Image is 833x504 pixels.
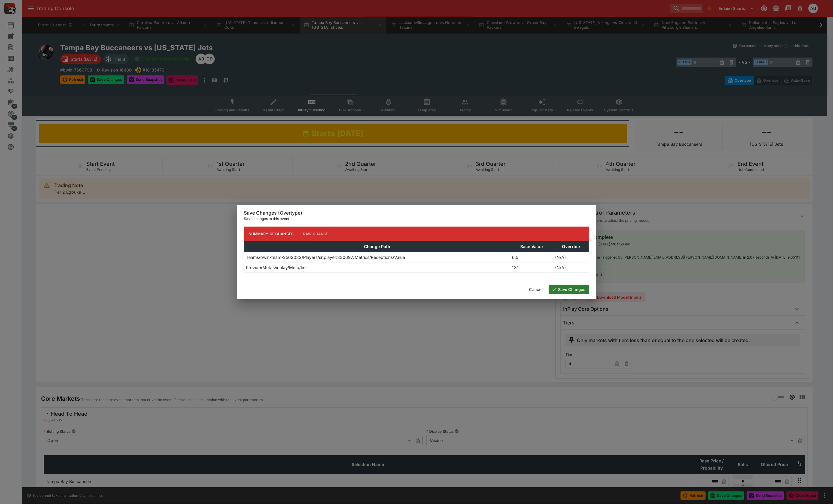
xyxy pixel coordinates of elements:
th: Override [553,241,589,252]
td: 6.5 [510,252,553,262]
th: Change Path [244,241,510,252]
button: Save Changes [549,285,589,294]
p: ProviderMetas/inplay/Meta/tier [246,264,307,271]
td: (N/A) [553,262,589,273]
button: Cancel [526,285,546,294]
td: "3" [510,262,553,273]
button: Summary of Changes [244,227,299,241]
p: Save changes to this event. [244,216,589,222]
th: Base Value [510,241,553,252]
p: Teams/bwin-team-2562032/Players/sr:player:830697/Metrics/Receptions/Value [246,254,405,260]
h6: Save Changes (Overtype) [244,210,589,216]
button: Raw Change [298,227,333,241]
td: (N/A) [553,252,589,262]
